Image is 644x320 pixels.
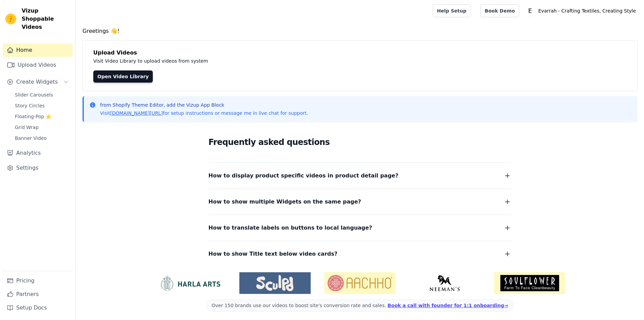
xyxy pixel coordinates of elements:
a: Analytics [3,146,73,160]
a: Home [3,43,73,57]
img: Sculpd US [239,275,311,291]
img: HarlaArts [154,275,226,291]
button: How to display product specific videos in product detail page? [209,171,511,180]
a: Book Demo [480,4,519,17]
p: Visit Video Library to upload videos from system [93,57,396,65]
h2: Frequently asked questions [209,135,511,149]
h4: Upload Videos [93,49,626,57]
span: Story Circles [15,102,45,109]
a: Settings [3,161,73,175]
button: How to translate labels on buttons to local language? [209,223,511,233]
a: Book a call with founder for 1:1 onboarding [388,303,508,308]
a: Partners [3,287,73,301]
button: E Evarrah - Crafting Textiles, Creating Style [525,5,639,17]
a: Setup Docs [3,301,73,315]
a: Pricing [3,274,73,287]
span: How to translate labels on buttons to local language? [209,223,372,233]
p: Visit for setup instructions or message me in live chat for support. [100,110,308,116]
span: Banner Video [15,135,47,142]
a: Help Setup [433,4,471,17]
span: Floating-Pop ⭐ [15,113,51,120]
span: Vizup Shoppable Videos [22,7,70,31]
a: Open Video Library [93,70,153,83]
a: Grid Wrap [11,123,73,132]
span: Grid Wrap [15,124,39,131]
a: Story Circles [11,101,73,110]
span: Create Widgets [16,78,58,86]
a: Upload Videos [3,58,73,72]
h4: Greetings 👋! [82,27,637,35]
img: Aachho [324,272,396,294]
span: How to display product specific videos in product detail page? [209,171,399,180]
a: [DOMAIN_NAME][URL] [110,110,163,116]
img: Neeman's [409,275,480,291]
p: from Shopify Theme Editor, add the Vizup App Block [100,102,308,108]
p: Evarrah - Crafting Textiles, Creating Style [535,5,639,17]
img: Soulflower [494,272,565,294]
button: How to show Title text below video cards? [209,249,511,259]
span: How to show Title text below video cards? [209,249,338,259]
button: How to show multiple Widgets on the same page? [209,197,511,207]
span: How to show multiple Widgets on the same page? [209,197,361,207]
a: Floating-Pop ⭐ [11,112,73,121]
a: Slider Carousels [11,90,73,100]
span: Slider Carousels [15,91,53,98]
a: Banner Video [11,133,73,143]
text: E [528,7,532,14]
img: Vizup [5,14,16,24]
button: Create Widgets [3,75,73,89]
